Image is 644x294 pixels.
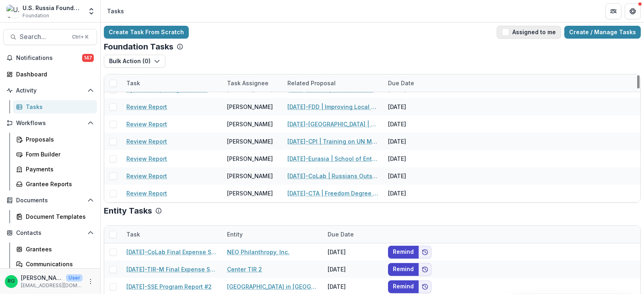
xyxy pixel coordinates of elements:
span: Documents [16,197,84,204]
div: Task [122,74,222,92]
a: [DATE]-CoLab | Russians Outside of [GEOGRAPHIC_DATA]: Resourcing Human Rights in [GEOGRAPHIC_DATA... [287,172,378,180]
div: Document Templates [26,212,91,221]
div: Task [122,230,145,238]
a: Review Report [126,120,167,128]
a: Grantees [13,243,97,256]
a: [DATE]-SSE Program Report #2 [126,282,212,291]
div: Grantees [26,245,91,253]
button: Open Documents [3,194,97,207]
a: Document Templates [13,210,97,223]
nav: breadcrumb [104,5,127,17]
span: Activity [16,87,84,94]
a: Create / Manage Tasks [564,26,641,39]
div: [DATE] [323,261,383,278]
a: [DATE]-FDD | Improving Local Governance Competence Among Rising Exiled Russian Civil Society Leaders [287,103,378,111]
div: Ruslan Garipov [8,279,15,284]
button: Partners [605,3,621,19]
a: Grantee Reports [13,177,97,191]
p: Entity Tasks [104,206,152,216]
p: User [66,274,83,282]
a: Payments [13,162,97,176]
div: Related Proposal [283,74,383,92]
div: [DATE] [323,243,383,261]
div: Grantee Reports [26,180,91,188]
div: Due Date [323,226,383,243]
div: [PERSON_NAME] [227,172,273,180]
div: Task [122,226,222,243]
div: Form Builder [26,150,91,158]
div: [DATE] [383,98,444,115]
a: Review Report [126,189,167,197]
button: Open Workflows [3,117,97,130]
div: [DATE] [383,167,444,185]
a: Form Builder [13,148,97,161]
a: Review Report [126,103,167,111]
div: [PERSON_NAME] [227,154,273,163]
div: Due Date [383,74,444,92]
button: Add to friends [419,246,431,259]
span: Workflows [16,120,84,127]
a: Dashboard [3,68,97,81]
a: [DATE]-CTA | Freedom Degree Online Matching System [287,189,378,197]
button: Remind [388,246,419,259]
div: Related Proposal [283,79,341,87]
a: Center TIR 2 [227,265,262,273]
a: [DATE]-CPI | Training on UN Mechanisms and publication of a Hands-On Guide on the defense of lawy... [287,137,378,146]
button: Assigned to me [497,26,561,39]
a: [GEOGRAPHIC_DATA] in [GEOGRAPHIC_DATA] [227,282,318,291]
div: [PERSON_NAME] [227,103,273,111]
a: Create Task From Scratch [104,26,189,39]
button: Add to friends [419,280,431,293]
div: [PERSON_NAME] [227,189,273,197]
span: Contacts [16,230,84,236]
a: [DATE]-TIR-M Final Expense Summary [126,265,217,273]
a: Tasks [13,100,97,113]
a: Review Report [126,137,167,146]
button: Search... [3,29,97,45]
button: Add to friends [419,263,431,276]
span: 147 [82,54,94,62]
button: Open Activity [3,84,97,97]
img: U.S. Russia Foundation [6,5,19,18]
div: Entity [222,226,323,243]
span: Search... [20,33,67,41]
p: Foundation Tasks [104,42,173,51]
div: Communications [26,260,91,268]
div: Due Date [383,79,419,87]
div: [DATE] [383,185,444,202]
div: [DATE] [383,202,444,219]
a: [DATE]-Eurasia | School of Entrepreneurship and Leadership (SEAL) Initiative [287,154,378,163]
div: Entity [222,230,248,238]
span: Notifications [16,55,82,62]
a: Proposals [13,133,97,146]
button: Get Help [625,3,641,19]
button: Open Contacts [3,226,97,239]
div: Tasks [107,7,124,15]
div: Task Assignee [222,79,273,87]
div: [PERSON_NAME] [227,137,273,146]
button: Notifications147 [3,51,97,64]
a: [DATE]-CoLab Final Expense Summary [126,248,217,256]
div: Dashboard [16,70,91,78]
button: Remind [388,263,419,276]
div: Payments [26,165,91,173]
a: NEO Philanthropy, Inc. [227,248,289,256]
button: Remind [388,280,419,293]
div: [DATE] [383,115,444,133]
p: [PERSON_NAME] [21,273,63,282]
a: Communications [13,257,97,271]
button: Open entity switcher [86,3,97,19]
div: Task [122,79,145,87]
div: Due Date [323,230,359,238]
div: Ctrl + K [70,33,90,41]
div: U.S. Russia Foundation [23,4,83,12]
div: [PERSON_NAME] [227,120,273,128]
button: More [86,277,95,286]
div: Task Assignee [222,74,283,92]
